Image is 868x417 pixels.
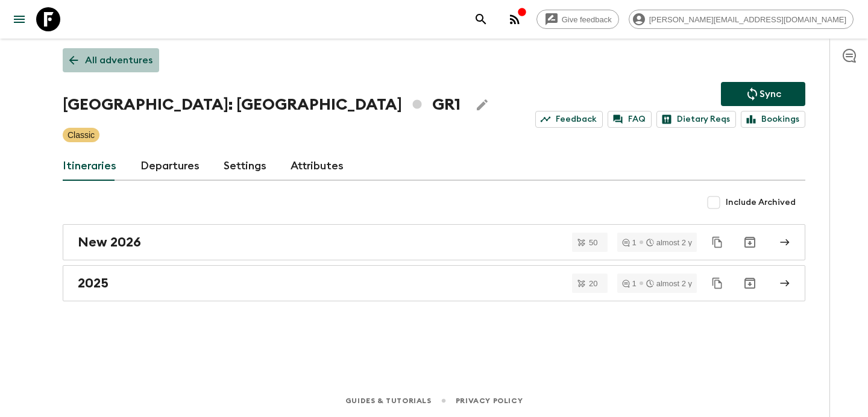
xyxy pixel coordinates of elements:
div: [PERSON_NAME][EMAIL_ADDRESS][DOMAIN_NAME] [629,10,854,29]
button: Sync adventure departures to the booking engine [721,82,805,106]
button: Archive [738,230,762,254]
a: New 2026 [63,224,805,260]
p: Sync [759,87,781,101]
a: Feedback [535,111,603,128]
span: [PERSON_NAME][EMAIL_ADDRESS][DOMAIN_NAME] [643,15,853,24]
a: Departures [140,152,200,181]
span: Include Archived [726,196,796,208]
div: 1 [622,280,637,287]
a: Guides & Tutorials [345,394,432,407]
a: Settings [224,152,266,181]
h1: [GEOGRAPHIC_DATA]: [GEOGRAPHIC_DATA] GR1 [63,93,461,117]
a: Bookings [741,111,805,128]
button: Archive [738,271,762,295]
a: Give feedback [536,10,619,29]
a: Attributes [291,152,344,181]
a: Itineraries [63,152,116,181]
a: Dietary Reqs [656,111,736,128]
div: almost 2 y [646,280,692,287]
span: 20 [582,280,605,287]
h2: New 2026 [78,234,141,250]
div: almost 2 y [646,239,692,246]
a: FAQ [608,111,652,128]
button: Duplicate [706,272,728,294]
div: 1 [622,239,637,246]
a: All adventures [63,48,159,72]
p: Classic [68,129,95,141]
h2: 2025 [78,275,108,291]
button: menu [7,7,31,31]
button: Edit Adventure Title [470,93,494,117]
a: Privacy Policy [456,394,523,407]
button: Duplicate [706,231,728,253]
button: search adventures [469,7,493,31]
a: 2025 [63,265,805,301]
p: All adventures [85,53,153,67]
span: 50 [582,239,605,246]
span: Give feedback [555,15,618,24]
